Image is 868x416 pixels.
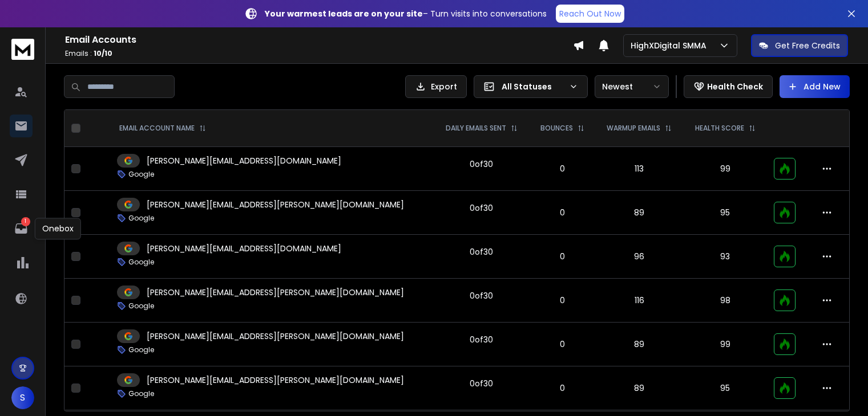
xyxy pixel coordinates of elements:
[559,8,621,19] p: Reach Out Now
[536,251,588,262] p: 0
[684,366,767,410] td: 95
[536,338,588,350] p: 0
[595,279,684,323] td: 116
[684,75,773,98] button: Health Check
[446,124,506,133] p: DAILY EMAILS SENT
[684,323,767,366] td: 99
[631,40,711,51] p: HighXDigital SMMA
[128,389,154,398] p: Google
[128,258,154,267] p: Google
[707,81,763,92] p: Health Check
[147,199,404,210] p: [PERSON_NAME][EMAIL_ADDRESS][PERSON_NAME][DOMAIN_NAME]
[684,279,767,323] td: 98
[536,382,588,394] p: 0
[556,5,624,23] a: Reach Out Now
[470,290,493,301] div: 0 of 30
[11,39,34,60] img: logo
[536,295,588,306] p: 0
[470,246,493,258] div: 0 of 30
[147,374,404,386] p: [PERSON_NAME][EMAIL_ADDRESS][PERSON_NAME][DOMAIN_NAME]
[470,378,493,389] div: 0 of 30
[147,243,341,254] p: [PERSON_NAME][EMAIL_ADDRESS][DOMAIN_NAME]
[11,386,34,409] button: S
[780,75,850,98] button: Add New
[128,345,154,354] p: Google
[147,287,404,298] p: [PERSON_NAME][EMAIL_ADDRESS][PERSON_NAME][DOMAIN_NAME]
[684,191,767,235] td: 95
[502,81,564,92] p: All Statuses
[128,301,154,311] p: Google
[128,214,154,223] p: Google
[147,331,404,342] p: [PERSON_NAME][EMAIL_ADDRESS][PERSON_NAME][DOMAIN_NAME]
[536,207,588,218] p: 0
[470,158,493,170] div: 0 of 30
[265,8,547,19] p: – Turn visits into conversations
[147,155,341,166] p: [PERSON_NAME][EMAIL_ADDRESS][DOMAIN_NAME]
[684,147,767,191] td: 99
[684,235,767,279] td: 93
[265,8,423,19] strong: Your warmest leads are on your site
[595,366,684,410] td: 89
[35,218,81,239] div: Onebox
[607,124,660,133] p: WARMUP EMAILS
[10,217,33,240] a: 1
[595,191,684,235] td: 89
[470,202,493,214] div: 0 of 30
[21,217,30,226] p: 1
[94,48,112,58] span: 10 / 10
[595,323,684,366] td: 89
[470,334,493,345] div: 0 of 30
[128,170,154,179] p: Google
[405,75,467,98] button: Export
[751,34,848,57] button: Get Free Credits
[65,49,573,58] p: Emails :
[775,40,840,51] p: Get Free Credits
[119,124,206,133] div: EMAIL ACCOUNT NAME
[595,147,684,191] td: 113
[595,235,684,279] td: 96
[695,124,744,133] p: HEALTH SCORE
[540,124,573,133] p: BOUNCES
[536,163,588,174] p: 0
[595,75,669,98] button: Newest
[65,33,573,47] h1: Email Accounts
